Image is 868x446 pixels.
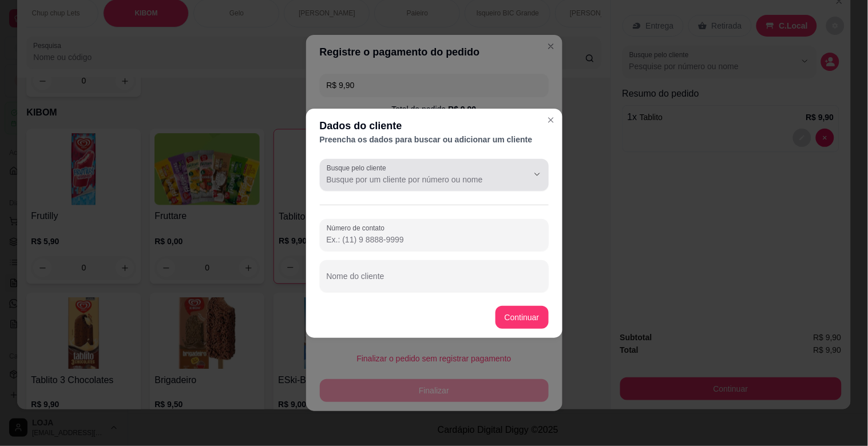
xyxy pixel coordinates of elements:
div: Dados do cliente [320,118,549,134]
button: Show suggestions [528,165,546,184]
label: Número de contato [327,223,389,233]
div: Preencha os dados para buscar ou adicionar um cliente [320,134,549,145]
button: Continuar [496,306,549,329]
input: Nome do cliente [327,275,542,286]
input: Número de contato [327,234,542,245]
label: Busque pelo cliente [327,163,390,173]
input: Busque pelo cliente [327,174,510,185]
button: Close [542,111,560,129]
